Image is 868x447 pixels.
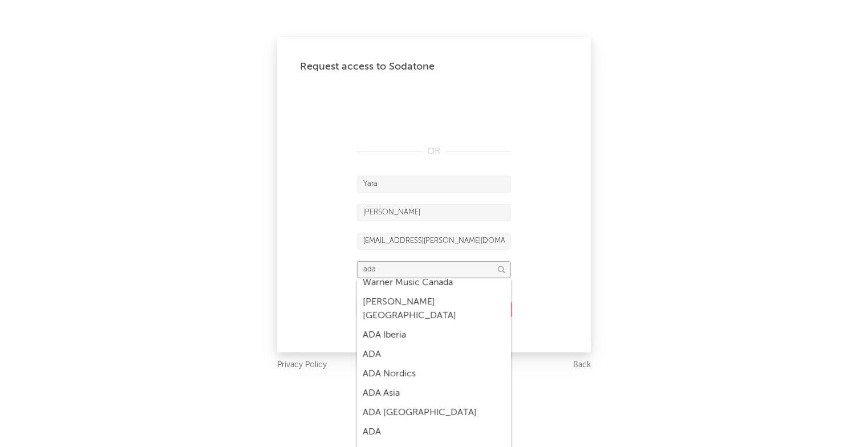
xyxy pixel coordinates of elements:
[357,204,511,221] input: Last Name
[357,364,511,384] div: ADA Nordics
[300,60,568,74] div: Request access to Sodatone
[357,384,511,403] div: ADA Asia
[357,273,511,292] div: Warner Music Canada
[357,345,511,364] div: ADA
[357,176,511,193] input: First Name
[357,233,511,250] input: Email
[357,292,511,326] div: [PERSON_NAME] [GEOGRAPHIC_DATA]
[357,422,511,442] div: ADA
[357,145,511,159] div: OR
[357,261,511,278] input: Division
[357,326,511,345] div: ADA Iberia
[357,403,511,422] div: ADA [GEOGRAPHIC_DATA]
[277,358,327,372] a: Privacy Policy
[573,358,591,372] a: Back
